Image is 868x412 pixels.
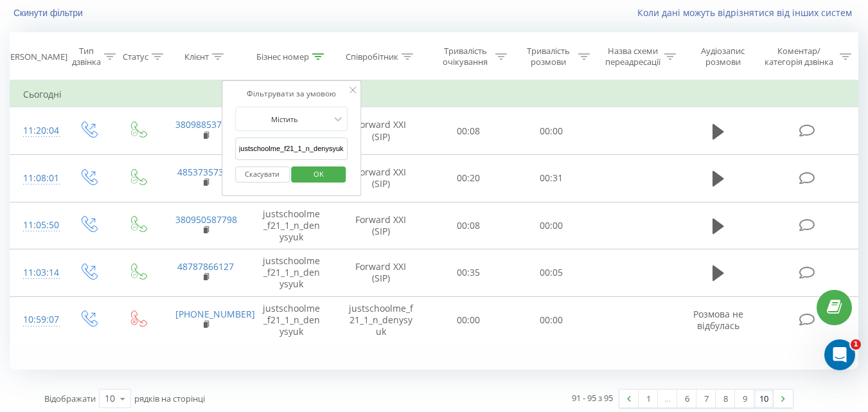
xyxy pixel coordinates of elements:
button: OK [292,166,346,183]
div: Фільтрувати за умовою [235,87,348,100]
td: Forward XXI (SIP) [335,107,427,155]
span: Розмова не відбулась [693,308,743,332]
a: Коли дані можуть відрізнятися вiд інших систем [637,6,858,19]
div: Тривалість розмови [522,46,575,67]
div: [PERSON_NAME] [3,51,67,62]
td: Forward XXI (SIP) [335,249,427,297]
td: 00:08 [427,202,510,249]
td: Forward XXI (SIP) [335,154,427,202]
td: justschoolme_f21_1_n_denysyuk [335,296,427,344]
td: 00:05 [510,249,593,297]
a: 6 [677,390,696,408]
td: justschoolme_f21_1_n_denysyuk [249,296,335,344]
td: justschoolme_f21_1_n_denysyuk [249,202,335,249]
td: Сьогодні [10,82,858,107]
div: Тип дзвінка [72,46,101,67]
div: Тривалість очікування [439,46,492,67]
div: Клієнт [184,51,209,62]
td: 00:00 [427,296,510,344]
td: 00:35 [427,249,510,297]
div: 11:08:01 [23,166,50,191]
a: 380950587798 [175,213,237,226]
td: justschoolme_f21_1_n_denysyuk [249,249,335,297]
div: Аудіозапис розмови [691,46,756,67]
a: [PHONE_NUMBER] [175,308,255,320]
div: Бізнес номер [256,51,309,62]
td: 00:00 [510,202,593,249]
button: Скасувати [235,166,290,183]
iframe: Intercom live chat [824,339,855,370]
button: Скинути фільтри [10,7,89,19]
a: 48537357309 [177,166,234,178]
a: 9 [735,390,754,408]
td: 00:00 [510,107,593,155]
span: 1 [851,339,861,350]
span: рядків на сторінці [134,393,205,404]
td: 00:00 [510,296,593,344]
td: Forward XXI (SIP) [335,202,427,249]
div: 11:20:04 [23,118,50,143]
a: 8 [716,390,735,408]
a: 48787866127 [177,260,234,273]
td: 00:31 [510,154,593,202]
div: 91 - 95 з 95 [572,391,613,404]
input: Введіть значення [235,138,348,160]
div: 10 [105,392,115,405]
div: Статус [123,51,148,62]
div: 10:59:07 [23,307,50,332]
div: Коментар/категорія дзвінка [761,46,837,67]
td: 00:08 [427,107,510,155]
span: Відображати [44,393,96,404]
a: 380988537537 [175,118,237,130]
div: Назва схеми переадресації [605,46,661,67]
a: 1 [639,390,658,408]
div: … [658,390,677,408]
span: OK [301,164,337,184]
div: 11:05:50 [23,213,50,238]
a: 7 [696,390,716,408]
div: Співробітник [346,51,398,62]
td: 00:20 [427,154,510,202]
div: 11:03:14 [23,260,50,285]
a: 10 [754,390,774,408]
